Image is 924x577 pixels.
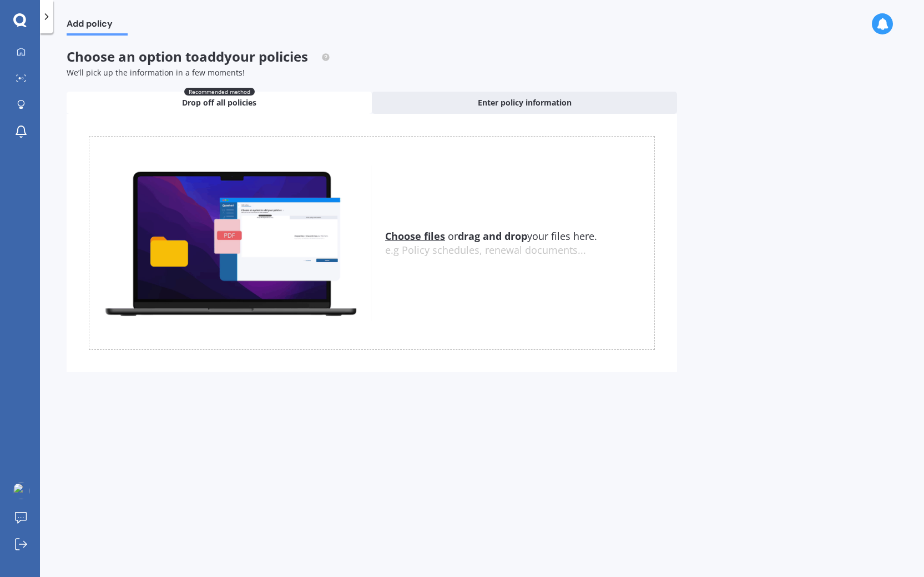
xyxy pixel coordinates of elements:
span: Choose an option [67,47,330,66]
img: upload.de96410c8ce839c3fdd5.gif [89,165,372,321]
span: Add policy [67,18,128,33]
img: 1583874666527 [13,483,29,499]
div: e.g Policy schedules, renewal documents... [385,244,654,257]
span: to add your policies [185,47,308,66]
span: We’ll pick up the information in a few moments! [67,67,245,78]
span: Enter policy information [478,97,572,108]
span: Drop off all policies [182,97,256,108]
span: Recommended method [184,88,255,96]
b: drag and drop [458,229,527,243]
span: or your files here. [385,229,597,243]
u: Choose files [385,229,445,243]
